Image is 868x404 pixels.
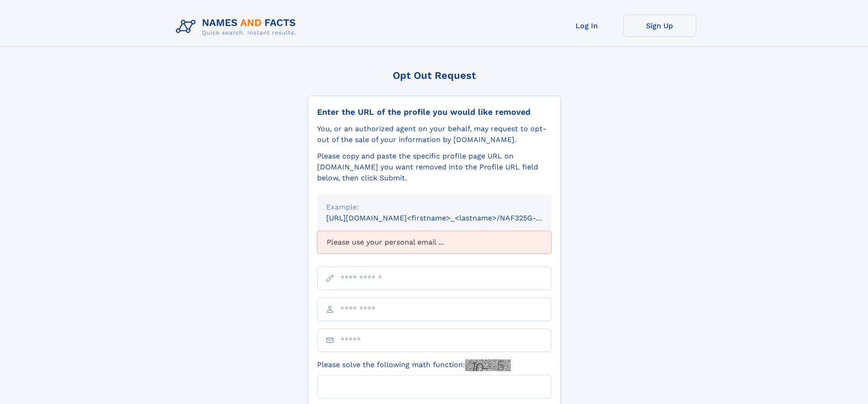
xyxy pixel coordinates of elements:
div: You, or an authorized agent on your behalf, may request to opt-out of the sale of your informatio... [317,123,551,145]
div: Please copy and paste the specific profile page URL on [DOMAIN_NAME] you want removed into the Pr... [317,151,551,184]
div: Please use your personal email ... [317,231,551,254]
a: Log In [550,15,623,37]
img: Logo Names and Facts [172,15,303,39]
div: Enter the URL of the profile you would like removed [317,107,551,117]
small: [URL][DOMAIN_NAME]<firstname>_<lastname>/NAF325G-xxxxxxxx [326,214,569,222]
div: Example: [326,202,542,213]
label: Please solve the following math function: [317,359,511,371]
div: Opt Out Request [308,70,561,81]
a: Sign Up [623,15,696,37]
